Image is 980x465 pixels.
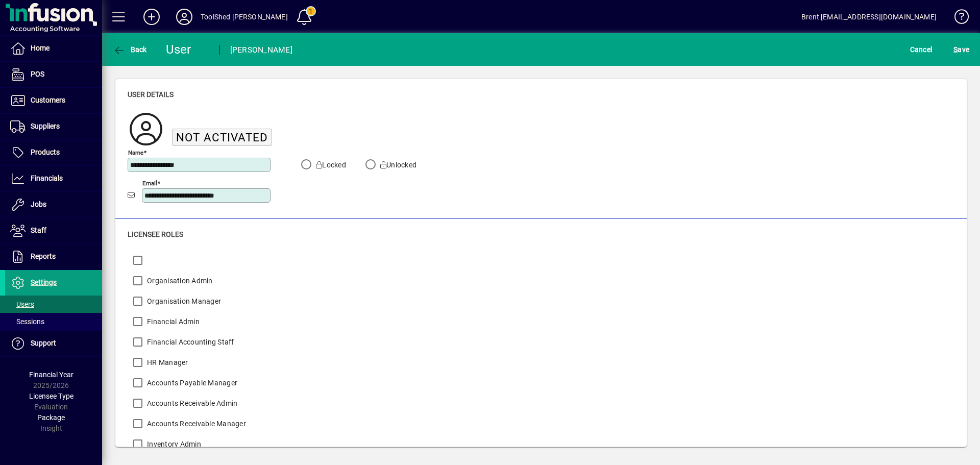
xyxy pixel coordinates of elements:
[29,392,73,400] span: Licensee Type
[128,230,183,238] span: Licensee roles
[953,45,958,54] span: S
[113,45,147,54] span: Back
[5,331,102,356] a: Support
[128,90,174,99] span: User details
[31,70,44,78] span: POS
[31,339,56,347] span: Support
[5,114,102,139] a: Suppliers
[176,131,268,144] span: Not activated
[168,8,201,26] button: Profile
[145,337,234,347] label: Financial Accounting Staff
[31,44,50,52] span: Home
[910,41,933,58] span: Cancel
[801,9,937,25] div: Brent [EMAIL_ADDRESS][DOMAIN_NAME]
[5,140,102,165] a: Products
[145,378,237,388] label: Accounts Payable Manager
[5,313,102,330] a: Sessions
[951,40,972,59] button: Save
[5,36,102,61] a: Home
[31,278,57,286] span: Settings
[145,419,246,429] label: Accounts Receivable Manager
[5,218,102,243] a: Staff
[31,122,60,130] span: Suppliers
[31,148,60,156] span: Products
[145,296,221,306] label: Organisation Manager
[953,41,969,58] span: ave
[31,96,65,104] span: Customers
[5,192,102,217] a: Jobs
[5,88,102,113] a: Customers
[5,296,102,313] a: Users
[10,317,44,326] span: Sessions
[145,316,200,327] label: Financial Admin
[314,160,346,170] label: Locked
[37,413,65,422] span: Package
[908,40,935,59] button: Cancel
[135,8,168,26] button: Add
[110,40,150,59] button: Back
[31,226,46,234] span: Staff
[145,276,213,286] label: Organisation Admin
[378,160,416,170] label: Unlocked
[145,357,188,368] label: HR Manager
[5,244,102,270] a: Reports
[29,371,73,379] span: Financial Year
[128,149,143,156] mat-label: Name
[947,2,967,35] a: Knowledge Base
[201,9,288,25] div: ToolShed [PERSON_NAME]
[5,62,102,87] a: POS
[142,179,157,186] mat-label: Email
[31,252,56,260] span: Reports
[10,300,34,308] span: Users
[31,174,63,182] span: Financials
[31,200,46,208] span: Jobs
[230,42,292,58] div: [PERSON_NAME]
[166,41,209,58] div: User
[5,166,102,191] a: Financials
[102,40,158,59] app-page-header-button: Back
[145,439,201,449] label: Inventory Admin
[145,398,237,408] label: Accounts Receivable Admin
